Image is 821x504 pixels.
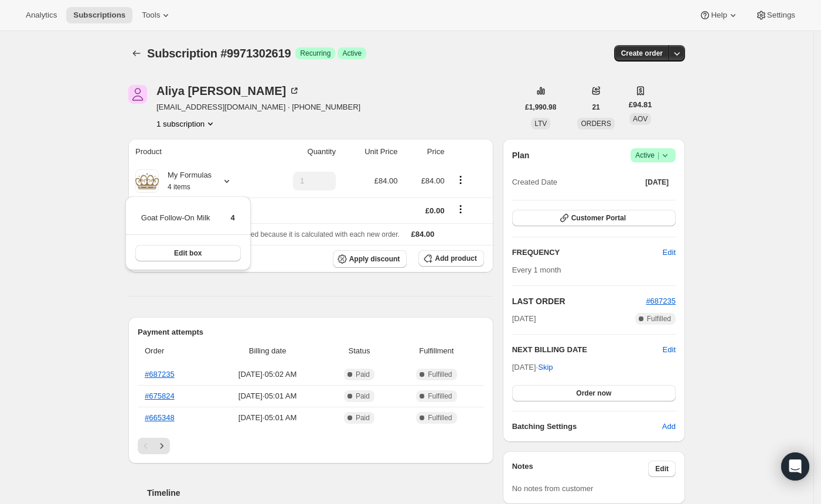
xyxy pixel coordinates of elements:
[156,85,300,97] div: Aliya [PERSON_NAME]
[374,176,398,185] span: £84.00
[512,385,676,401] button: Order now
[168,183,190,191] small: 4 items
[512,247,663,258] h2: FREQUENCY
[512,363,553,372] span: [DATE] ·
[145,413,175,422] a: #665348
[451,203,470,216] button: Shipping actions
[73,11,125,20] span: Subscriptions
[428,391,452,401] span: Fulfilled
[329,345,389,357] span: Status
[145,370,175,379] a: #687235
[411,230,435,239] span: £84.00
[512,344,663,356] h2: NEXT BILLING DATE
[621,49,663,58] span: Create order
[135,245,241,261] button: Edit box
[138,338,209,364] th: Order
[655,417,683,436] button: Add
[142,11,160,20] span: Tools
[356,391,370,401] span: Paid
[300,49,331,58] span: Recurring
[534,120,547,128] span: LTV
[647,314,671,323] span: Fulfilled
[135,230,400,239] span: Sales tax (if applicable) is not displayed because it is calculated with each new order.
[418,250,483,267] button: Add product
[128,139,263,165] th: Product
[646,297,676,305] a: #687235
[213,345,322,357] span: Billing date
[512,421,662,433] h6: Batching Settings
[525,103,556,112] span: £1,990.98
[141,212,211,233] td: Goat Follow-On Milk
[629,99,652,111] span: £94.81
[585,99,607,115] button: 21
[154,438,170,454] button: Next
[633,115,648,123] span: AOV
[663,247,676,258] span: Edit
[349,254,400,264] span: Apply discount
[512,313,536,325] span: [DATE]
[638,174,676,190] button: [DATE]
[451,173,470,186] button: Product actions
[26,11,57,20] span: Analytics
[645,178,669,187] span: [DATE]
[571,213,626,223] span: Customer Portal
[147,487,493,499] h2: Timeline
[263,139,339,165] th: Quantity
[614,45,670,62] button: Create order
[592,103,599,112] span: 21
[174,248,202,258] span: Edit box
[421,176,445,185] span: £84.00
[662,421,676,433] span: Add
[231,213,235,222] span: 4
[781,452,809,481] div: Open Intercom Messenger
[156,101,360,113] span: [EMAIL_ADDRESS][DOMAIN_NAME] · [PHONE_NUMBER]
[156,118,216,130] button: Product actions
[356,413,370,423] span: Paid
[512,265,561,274] span: Every 1 month
[538,362,553,373] span: Skip
[135,7,179,23] button: Tools
[356,370,370,379] span: Paid
[512,461,649,477] h3: Notes
[767,11,795,20] span: Settings
[512,295,646,307] h2: LAST ORDER
[396,345,477,357] span: Fulfillment
[635,149,671,161] span: Active
[748,7,802,23] button: Settings
[663,344,676,356] button: Edit
[342,49,362,58] span: Active
[333,250,407,268] button: Apply discount
[128,85,147,104] span: Aliya Akhtar
[655,464,669,474] span: Edit
[213,369,322,380] span: [DATE] · 05:02 AM
[213,412,322,424] span: [DATE] · 05:01 AM
[138,326,484,338] h2: Payment attempts
[512,149,530,161] h2: Plan
[692,7,745,23] button: Help
[581,120,611,128] span: ORDERS
[213,390,322,402] span: [DATE] · 05:01 AM
[339,139,401,165] th: Unit Price
[512,484,594,493] span: No notes from customer
[518,99,563,115] button: £1,990.98
[428,370,452,379] span: Fulfilled
[531,358,560,377] button: Skip
[425,206,445,215] span: £0.00
[19,7,64,23] button: Analytics
[401,139,448,165] th: Price
[512,210,676,226] button: Customer Portal
[145,391,175,400] a: #675824
[159,169,212,193] div: My Formulas
[66,7,132,23] button: Subscriptions
[648,461,676,477] button: Edit
[435,254,476,263] span: Add product
[658,151,659,160] span: |
[576,389,611,398] span: Order now
[138,438,484,454] nav: Pagination
[512,176,557,188] span: Created Date
[428,413,452,423] span: Fulfilled
[646,295,676,307] button: #687235
[656,243,683,262] button: Edit
[128,45,145,62] button: Subscriptions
